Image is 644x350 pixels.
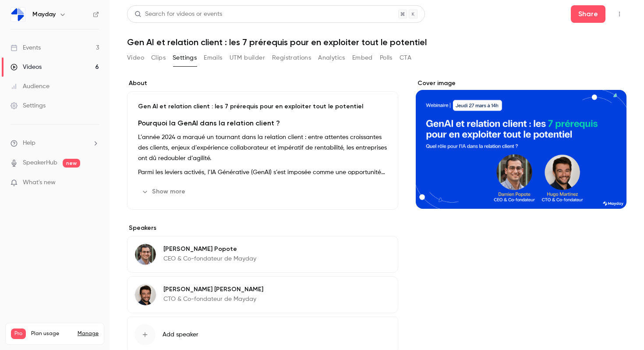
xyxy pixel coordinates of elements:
[163,285,263,294] p: [PERSON_NAME] [PERSON_NAME]
[400,51,411,65] button: CTA
[127,51,144,65] button: Video
[23,178,56,187] span: What's new
[151,51,166,65] button: Clips
[23,139,35,148] span: Help
[416,79,626,88] label: Cover image
[163,254,256,263] p: CEO & Co-fondateur de Mayday
[31,330,72,337] span: Plan usage
[230,51,265,65] button: UTM builder
[63,159,80,168] span: new
[135,244,156,265] img: Damien Popote
[138,185,191,199] button: Show more
[318,51,345,65] button: Analytics
[163,330,198,339] span: Add speaker
[127,37,626,47] h1: Gen AI et relation client : les 7 prérequis pour en exploiter tout le potentiel
[138,132,387,164] p: L’année 2024 a marqué un tournant dans la relation client : entre attentes croissantes des client...
[135,284,156,305] img: Hugo Martinez
[416,79,626,209] section: Cover image
[23,158,57,168] a: SpeakerHub
[163,295,263,304] p: CTO & Co-fondateur de Mayday
[127,236,398,273] div: Damien Popote[PERSON_NAME] PopoteCEO & Co-fondateur de Mayday
[134,10,222,19] div: Search for videos or events
[11,7,25,21] img: Mayday
[127,276,398,313] div: Hugo Martinez[PERSON_NAME] [PERSON_NAME]CTO & Co-fondateur de Mayday
[32,10,56,19] h6: Mayday
[138,102,387,111] p: Gen AI et relation client : les 7 prérequis pour en exploiter tout le potentiel
[163,245,256,254] p: [PERSON_NAME] Popote
[612,7,626,21] button: Top Bar Actions
[272,51,311,65] button: Registrations
[138,119,280,127] strong: Pourquoi la GenAI dans la relation client ?
[11,82,50,91] div: Audience
[11,139,99,148] li: help-dropdown-opener
[88,179,99,187] iframe: Noticeable Trigger
[11,43,41,52] div: Events
[127,224,398,232] label: Speakers
[352,51,373,65] button: Embed
[11,63,42,71] div: Videos
[127,79,398,88] label: About
[380,51,393,65] button: Polls
[11,101,46,110] div: Settings
[11,329,26,339] span: Pro
[173,51,197,65] button: Settings
[138,167,387,178] p: Parmi les leviers activés, l’IA Générative (GenAI) s’est imposée comme une opportunité incontourn...
[78,330,99,337] a: Manage
[571,5,605,23] button: Share
[204,51,222,65] button: Emails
